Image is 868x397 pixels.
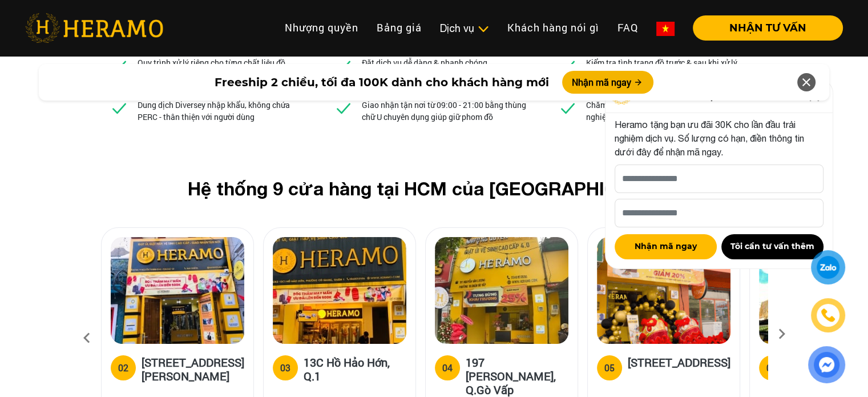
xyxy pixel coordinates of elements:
img: checked.svg [334,99,353,117]
div: 04 [442,361,453,375]
a: NHẬN TƯ VẤN [684,23,843,33]
h2: Hệ thống 9 cửa hàng tại HCM của [GEOGRAPHIC_DATA] [119,178,749,199]
p: Giao nhận tận nơi từ 09:00 - 21:00 bằng thùng chữ U chuyên dụng giúp giữ phom đồ [362,99,534,123]
div: Dịch vụ [440,21,489,36]
div: 06 [766,361,777,375]
img: vn-flag.png [656,22,675,36]
a: Khách hàng nói gì [498,15,608,40]
img: heramo-179b-duong-3-thang-2-phuong-11-quan-10 [597,237,730,344]
a: phone-icon [813,300,843,331]
img: heramo-18a-71-nguyen-thi-minh-khai-quan-1 [111,237,244,344]
p: Chăm sóc bởi đội ngũ kỹ thuật nhiều năm kinh nghiệm [586,99,758,123]
a: Bảng giá [368,15,431,40]
a: Nhượng quyền [276,15,368,40]
div: 03 [280,361,290,375]
img: checked.svg [559,99,577,117]
button: Tôi cần tư vấn thêm [721,234,823,259]
button: NHẬN TƯ VẤN [693,15,843,41]
img: heramo-logo.png [25,13,163,43]
span: Freeship 2 chiều, tối đa 100K dành cho khách hàng mới [214,74,548,91]
img: subToggleIcon [477,23,489,35]
button: Nhận mã ngay [562,71,653,94]
h5: [STREET_ADDRESS][PERSON_NAME] [142,355,244,383]
div: 05 [604,361,615,375]
h5: 197 [PERSON_NAME], Q.Gò Vấp [466,355,568,396]
p: Heramo tặng bạn ưu đãi 30K cho lần đầu trải nghiệm dịch vụ. Số lượng có hạn, điền thông tin dưới ... [615,118,823,159]
h5: [STREET_ADDRESS] [628,355,730,378]
h5: 13C Hồ Hảo Hớn, Q.1 [304,355,406,383]
div: 02 [118,361,128,375]
a: FAQ [608,15,647,40]
p: Dung dịch Diversey nhập khẩu, không chứa PERC - thân thiện với người dùng [138,99,310,123]
img: heramo-13c-ho-hao-hon-quan-1 [273,237,406,344]
img: heramo-197-nguyen-van-luong [435,237,568,344]
button: Nhận mã ngay [615,234,717,259]
img: checked.svg [110,99,128,117]
img: phone-icon [822,309,835,322]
